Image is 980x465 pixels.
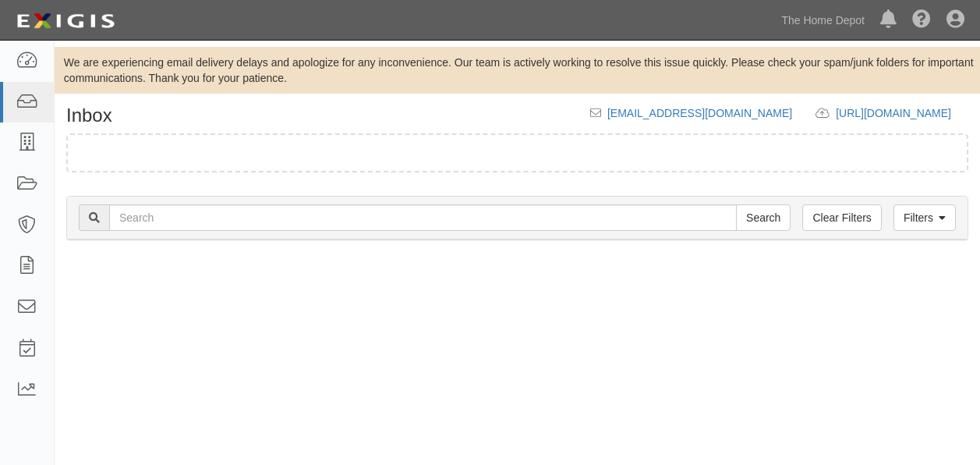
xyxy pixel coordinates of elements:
[773,5,872,36] a: The Home Depot
[109,204,737,231] input: Search
[607,107,792,119] a: [EMAIL_ADDRESS][DOMAIN_NAME]
[893,204,956,231] a: Filters
[55,55,980,86] div: We are experiencing email delivery delays and apologize for any inconvenience. Our team is active...
[912,11,931,30] i: Help Center - Complianz
[836,107,968,119] a: [URL][DOMAIN_NAME]
[736,204,791,231] input: Search
[12,7,119,35] img: logo-5460c22ac91f19d4615b14bd174203de0afe785f0fc80cf4dbbc73dc1793850b.png
[66,105,112,126] h1: Inbox
[802,204,881,231] a: Clear Filters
